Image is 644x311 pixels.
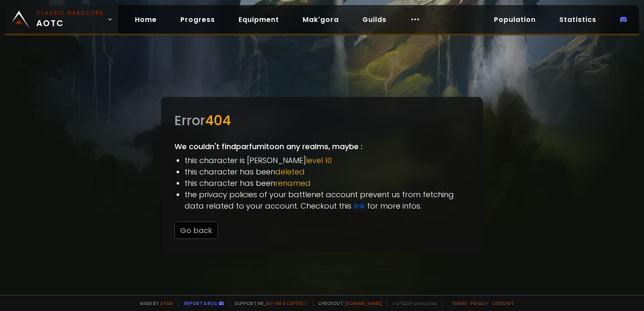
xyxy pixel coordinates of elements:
a: Report a bug [184,300,217,306]
a: Go back [174,225,218,236]
small: Classic Hardcore [36,9,104,17]
a: Population [487,11,542,28]
a: [DOMAIN_NAME] [345,300,382,306]
a: Classic HardcoreAOTC [5,5,118,34]
div: We couldn't find parfumito on any realms, maybe : [161,97,483,252]
a: Equipment [232,11,286,28]
a: Mak'gora [296,11,346,28]
a: Guilds [356,11,393,28]
span: deleted [275,166,305,177]
a: Terms [451,300,467,306]
a: a fan [160,300,173,306]
span: renamed [275,178,311,188]
a: link [354,201,365,211]
span: Made by [135,300,173,306]
span: AOTC [36,9,104,29]
button: Go back [174,222,218,239]
a: Consent [492,300,514,306]
li: this character has been [185,166,470,177]
li: this character is [PERSON_NAME] [185,155,470,166]
a: Privacy [470,300,488,306]
span: level 10 [306,155,332,166]
div: Error [174,110,470,131]
li: this character has been [185,177,470,189]
a: Progress [174,11,222,28]
span: 404 [205,111,231,130]
a: Buy me a coffee [266,300,308,306]
span: v. d752d5 - production [387,300,437,306]
li: the privacy policies of your battlenet account prevent us from fetching data related to your acco... [185,189,470,212]
span: Checkout [313,300,382,306]
a: Statistics [553,11,603,28]
span: Support me, [229,300,308,306]
a: Home [128,11,164,28]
